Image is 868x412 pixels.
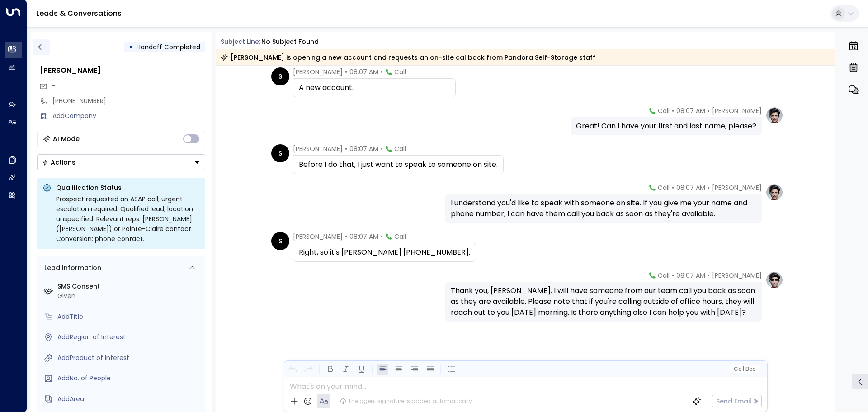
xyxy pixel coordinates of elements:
button: Redo [303,364,314,375]
span: Subject Line: [221,37,260,46]
span: 08:07 AM [676,183,705,192]
span: [PERSON_NAME] [293,144,343,153]
span: [PERSON_NAME] [712,271,762,280]
span: • [672,106,674,115]
span: [PERSON_NAME] [293,67,343,76]
button: Actions [37,154,205,170]
div: A new account. [299,82,450,93]
span: 08:07 AM [676,271,705,280]
div: Given [57,291,202,301]
img: profile-logo.png [765,106,783,124]
div: [PHONE_NUMBER] [52,96,205,106]
span: Handoff Completed [137,43,200,52]
div: Before I do that, I just want to speak to someone on site. [299,159,498,170]
div: Prospect requested an ASAP call; urgent escalation required. Qualified lead; location unspecified... [56,194,200,244]
span: - [52,81,56,90]
span: • [672,271,674,280]
div: The agent signature is added automatically [340,397,472,405]
a: Leads & Conversations [36,8,122,19]
span: • [381,232,383,241]
div: Thank you, [PERSON_NAME]. I will have someone from our team call you back as soon as they are ava... [451,285,756,318]
span: • [345,67,347,76]
label: SMS Consent [57,282,202,291]
span: Call [658,183,670,192]
span: [PERSON_NAME] [712,183,762,192]
div: S [271,144,289,162]
div: AddProduct of Interest [57,353,202,363]
button: Cc|Bcc [730,365,759,374]
div: [PERSON_NAME] is opening a new account and requests an on-site callback from Pandora Self-Storage... [221,53,595,62]
p: Qualification Status [56,183,200,192]
div: AddNo. of People [57,374,202,383]
span: • [381,144,383,153]
div: • [129,39,133,55]
span: Call [394,67,406,76]
span: [PERSON_NAME] [712,106,762,115]
span: • [708,106,710,115]
span: Call [658,271,670,280]
span: • [708,271,710,280]
span: • [345,232,347,241]
div: AddArea [57,394,202,404]
span: • [672,183,674,192]
img: profile-logo.png [765,183,783,201]
span: Call [658,106,670,115]
button: Undo [287,364,298,375]
span: • [345,144,347,153]
span: 08:07 AM [349,232,378,241]
span: | [742,366,744,372]
span: 08:07 AM [349,144,378,153]
span: [PERSON_NAME] [293,232,343,241]
div: S [271,67,289,85]
span: 08:07 AM [349,67,378,76]
div: Actions [42,158,75,166]
div: Button group with a nested menu [37,154,205,170]
div: I understand you'd like to speak with someone on site. If you give me your name and phone number,... [451,198,756,219]
div: Lead Information [41,263,101,273]
span: • [381,67,383,76]
div: AddTitle [57,312,202,322]
span: Call [394,232,406,241]
div: S [271,232,289,250]
img: profile-logo.png [765,271,783,289]
span: Cc Bcc [733,366,755,372]
div: AddRegion of Interest [57,332,202,342]
span: • [708,183,710,192]
span: Call [394,144,406,153]
div: [PERSON_NAME] [40,65,205,76]
span: 08:07 AM [676,106,705,115]
div: No subject found [261,37,319,47]
div: Great! Can I have your first and last name, please? [576,121,756,132]
div: AI Mode [53,134,80,143]
div: Right, so it's [PERSON_NAME] [PHONE_NUMBER]. [299,247,470,258]
div: AddCompany [52,111,205,121]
